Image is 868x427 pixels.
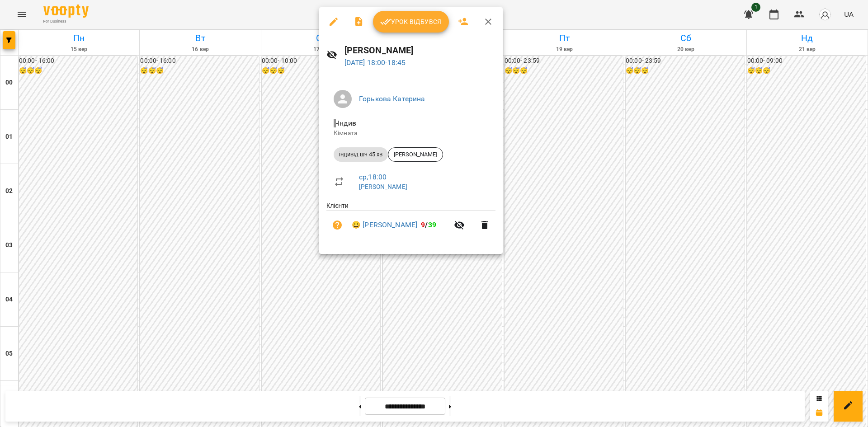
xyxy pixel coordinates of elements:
span: індивід шч 45 хв [334,150,388,159]
a: Горькова Катерина [359,94,425,103]
p: Кімната [334,129,488,138]
span: [PERSON_NAME] [388,150,443,159]
div: [PERSON_NAME] [388,147,443,162]
ul: Клієнти [326,201,495,243]
a: 😀 [PERSON_NAME] [352,220,417,230]
a: ср , 18:00 [359,173,387,181]
span: 39 [428,221,436,229]
a: [DATE] 18:00-18:45 [344,58,406,67]
b: / [421,221,436,229]
a: [PERSON_NAME] [359,183,407,190]
span: - Індив [334,119,358,127]
button: Урок відбувся [373,11,449,33]
span: Урок відбувся [380,16,442,27]
h6: [PERSON_NAME] [344,43,495,57]
span: 9 [421,221,425,229]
